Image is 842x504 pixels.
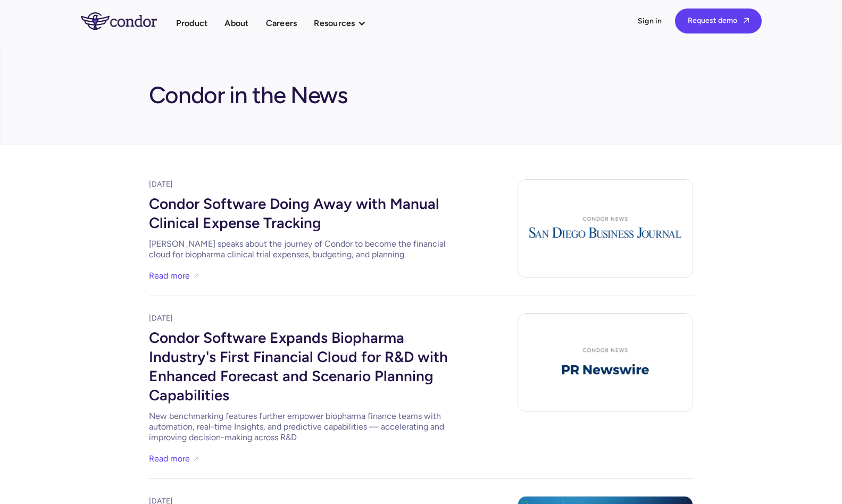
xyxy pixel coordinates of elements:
[149,239,468,260] div: [PERSON_NAME] speaks about the journey of Condor to become the financial cloud for biopharma clin...
[149,451,190,466] a: Read more
[149,190,468,234] div: Condor Software Doing Away with Manual Clinical Expense Tracking
[224,16,248,30] a: About
[149,324,468,443] a: Condor Software Expands Biopharma Industry's First Financial Cloud for R&D with Enhanced Forecast...
[149,179,468,190] div: [DATE]
[638,16,662,27] a: Sign in
[176,16,208,30] a: Product
[149,76,348,110] h1: Condor in the News
[266,16,297,30] a: Careers
[149,190,468,260] a: Condor Software Doing Away with Manual Clinical Expense Tracking[PERSON_NAME] speaks about the jo...
[314,16,355,30] div: Resources
[149,313,468,324] div: [DATE]
[149,324,468,407] div: Condor Software Expands Biopharma Industry's First Financial Cloud for R&D with Enhanced Forecast...
[314,16,376,30] div: Resources
[81,12,176,29] a: home
[149,411,468,443] div: New benchmarking features further empower biopharma finance teams with automation, real-time Insi...
[744,17,749,24] span: 
[675,9,762,33] a: Request demo
[149,268,190,283] a: Read more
